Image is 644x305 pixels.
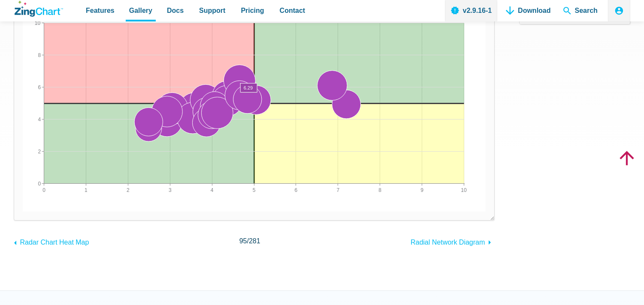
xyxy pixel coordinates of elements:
span: Radar Chart Heat Map [20,239,89,246]
span: / [239,235,260,247]
span: Gallery [129,5,152,16]
a: ZingChart Logo. Click to return to the homepage [15,1,63,17]
span: 281 [249,237,260,245]
span: Radial Network Diagram [411,239,485,246]
span: Contact [280,5,305,16]
span: 95 [239,237,247,245]
span: Docs [167,5,184,16]
a: Radar Chart Heat Map [14,234,89,248]
a: Radial Network Diagram [411,234,495,248]
span: Features [86,5,115,16]
span: Pricing [241,5,264,16]
span: Support [199,5,225,16]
